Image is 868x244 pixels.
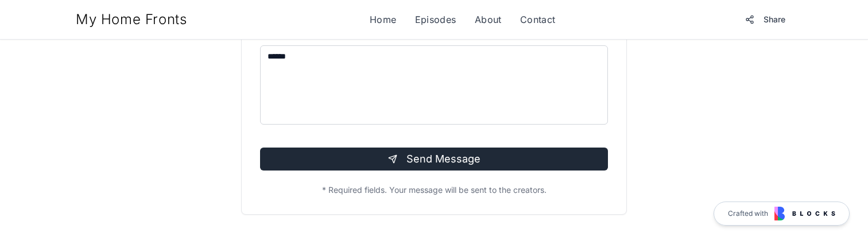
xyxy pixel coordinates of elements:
span: Crafted with [728,209,768,218]
a: Crafted with [714,202,850,226]
a: Episodes [415,13,456,26]
button: Send Message [260,148,608,171]
a: About [475,13,502,26]
a: My Home Fronts [76,10,187,29]
button: Share [738,9,792,30]
a: Home [370,13,397,26]
span: Share [764,14,785,25]
img: Blocks [774,207,835,220]
p: * Required fields. Your message will be sent to the creators. [260,184,608,196]
a: Contact [520,13,556,26]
